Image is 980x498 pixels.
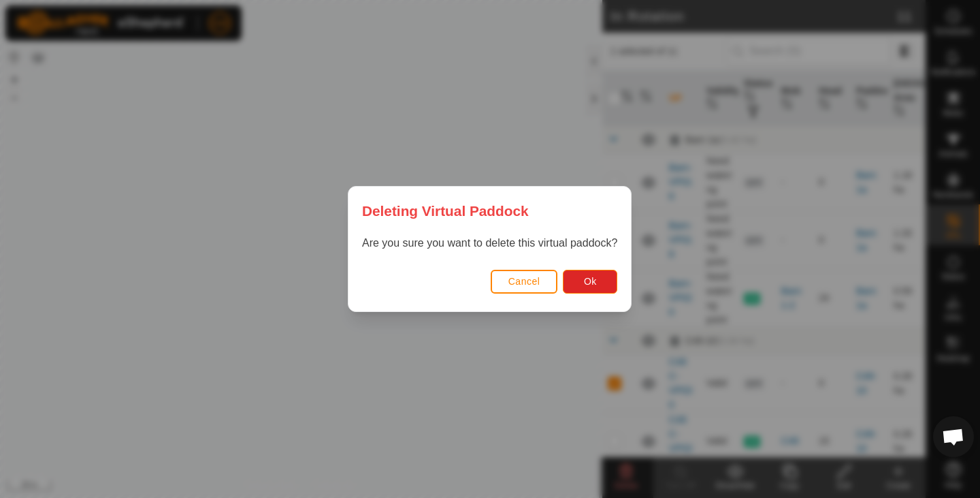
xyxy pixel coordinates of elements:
button: Cancel [491,270,558,294]
button: Ok [563,270,618,294]
span: Cancel [508,276,540,287]
div: Open chat [933,416,974,457]
p: Are you sure you want to delete this virtual paddock? [362,235,617,251]
span: Deleting Virtual Paddock [362,200,529,221]
span: Ok [584,276,597,287]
